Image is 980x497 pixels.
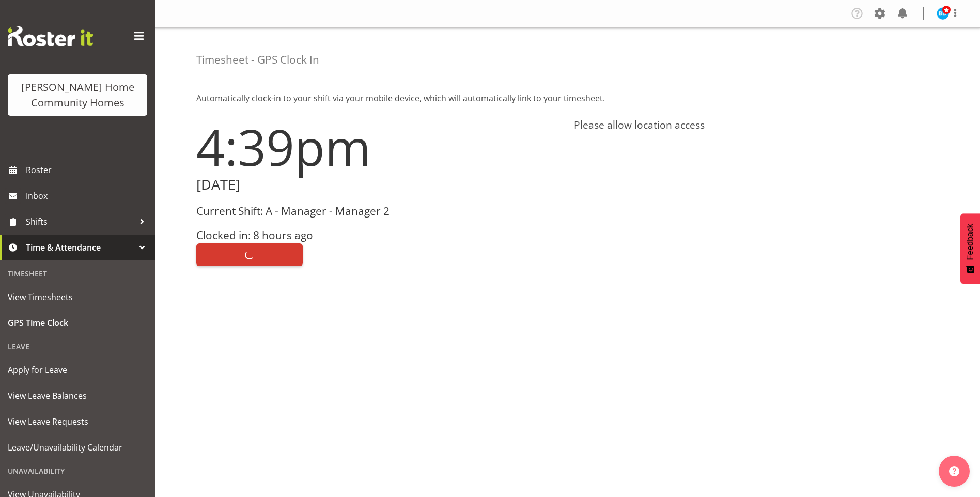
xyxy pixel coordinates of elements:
div: Timesheet [3,263,152,284]
span: View Timesheets [8,289,147,305]
a: View Timesheets [3,284,152,310]
h1: 4:39pm [196,119,562,175]
span: Leave/Unavailability Calendar [8,440,147,455]
a: Leave/Unavailability Calendar [3,434,152,460]
a: Apply for Leave [3,357,152,383]
span: Feedback [966,224,975,260]
img: help-xxl-2.png [949,466,959,476]
img: Rosterit website logo [8,26,93,46]
span: Roster [26,162,150,178]
div: [PERSON_NAME] Home Community Homes [18,80,137,111]
button: Feedback - Show survey [960,213,980,284]
div: Leave [3,336,152,357]
span: View Leave Balances [8,388,147,403]
img: barbara-dunlop8515.jpg [937,7,949,20]
h2: [DATE] [196,177,562,193]
span: Inbox [26,188,150,204]
h4: Timesheet - GPS Clock In [196,54,319,66]
a: View Leave Requests [3,409,152,434]
span: Time & Attendance [26,240,134,255]
p: Automatically clock-in to your shift via your mobile device, which will automatically link to you... [196,92,939,104]
span: View Leave Requests [8,414,147,429]
h3: Current Shift: A - Manager - Manager 2 [196,205,562,217]
a: View Leave Balances [3,383,152,409]
span: GPS Time Clock [8,315,147,331]
span: Shifts [26,214,134,229]
h3: Clocked in: 8 hours ago [196,229,562,241]
a: GPS Time Clock [3,310,152,336]
div: Unavailability [3,460,152,482]
h4: Please allow location access [574,119,939,131]
span: Apply for Leave [8,362,147,378]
